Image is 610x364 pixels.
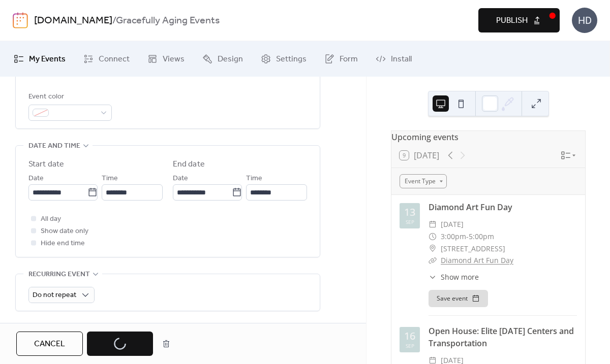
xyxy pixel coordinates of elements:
[429,202,512,213] a: Diamond Art Fun Day
[429,243,437,255] div: ​
[253,45,314,73] a: Settings
[29,53,66,65] span: My Events
[496,15,528,27] span: Publish
[478,8,560,32] button: Publish
[99,53,130,65] span: Connect
[28,173,44,185] span: Date
[391,53,412,65] span: Install
[28,322,74,335] span: Event image
[41,67,105,79] span: Link to Google Maps
[41,225,88,238] span: Show date only
[195,45,251,73] a: Design
[429,218,437,230] div: ​
[140,45,192,73] a: Views
[28,140,80,152] span: Date and time
[429,290,488,307] button: Save event
[33,288,76,302] span: Do not repeat
[441,218,464,230] span: [DATE]
[317,45,365,73] a: Form
[340,53,358,65] span: Form
[406,343,414,348] div: Sep
[276,53,307,65] span: Settings
[173,158,205,171] div: End date
[34,338,65,350] span: Cancel
[112,11,116,30] b: /
[404,331,415,341] div: 16
[441,255,513,265] a: Diamond Art Fun Day
[246,173,262,185] span: Time
[28,158,64,171] div: Start date
[429,254,437,267] div: ​
[441,272,479,282] span: Show more
[404,207,415,217] div: 13
[34,11,112,30] a: [DOMAIN_NAME]
[16,332,83,356] button: Cancel
[6,45,73,73] a: My Events
[572,8,597,33] div: HD
[13,12,28,28] img: logo
[41,213,61,225] span: All day
[441,230,466,243] span: 3:00pm
[218,53,243,65] span: Design
[429,230,437,243] div: ​
[102,173,118,185] span: Time
[429,272,437,282] div: ​
[28,269,90,281] span: Recurring event
[28,91,110,103] div: Event color
[441,243,505,255] span: [STREET_ADDRESS]
[429,325,574,349] a: Open House: Elite [DATE] Centers and Transportation
[163,53,185,65] span: Views
[391,131,585,143] div: Upcoming events
[116,11,220,30] b: Gracefully Aging Events
[368,45,419,73] a: Install
[466,230,469,243] span: -
[173,173,188,185] span: Date
[76,45,137,73] a: Connect
[406,219,414,224] div: Sep
[469,230,494,243] span: 5:00pm
[429,272,479,282] button: ​Show more
[41,238,85,250] span: Hide end time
